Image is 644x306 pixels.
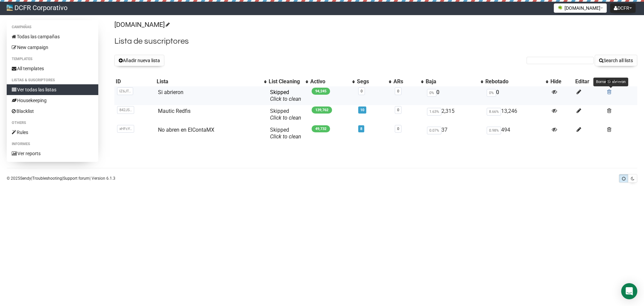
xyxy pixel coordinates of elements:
a: Ver todas las listas [7,84,98,95]
th: ID: No sort applied, sorting is disabled [114,77,155,86]
span: xHFcY.. [117,125,134,133]
span: 0.98% [487,127,501,134]
th: Baja: No sort applied, activate to apply an ascending sort [424,77,484,86]
span: Skipped [270,108,301,121]
span: 8.66% [487,108,501,116]
li: Others [7,119,98,127]
td: 0 [484,86,549,105]
button: [DOMAIN_NAME] [554,3,607,13]
a: Housekeeping [7,95,98,106]
a: Todas las campañas [7,31,98,42]
div: Segs [357,78,385,85]
span: 842JS.. [117,106,134,114]
a: Si abrieron [158,89,183,95]
div: Open Intercom Messenger [621,283,637,299]
span: 139,762 [312,106,332,114]
span: 49,732 [312,125,330,132]
span: 0% [427,89,436,97]
a: Troubleshooting [32,176,62,181]
a: 0 [397,127,399,131]
a: Blacklist [7,106,98,117]
div: Rebotado [485,78,542,85]
th: Rebotado: No sort applied, activate to apply an ascending sort [484,77,549,86]
div: Borrar Si abrieron [593,78,628,86]
td: 0 [424,86,484,105]
a: No abren en ElContaMX [158,127,214,133]
h2: Lista de suscriptores [114,35,637,47]
a: 8 [360,127,362,131]
a: Click to clean [270,115,301,121]
span: Skipped [270,127,301,140]
span: 1.63% [427,108,441,116]
li: Informes [7,140,98,148]
th: Editar: No sort applied, sorting is disabled [574,77,604,86]
span: Skipped [270,89,301,102]
td: 13,246 [484,105,549,124]
th: List Cleaning: No sort applied, activate to apply an ascending sort [267,77,309,86]
th: Activo: No sort applied, activate to apply an ascending sort [309,77,356,86]
button: Search all lists [595,55,637,66]
a: Sendy [20,176,31,181]
span: 0% [487,89,496,97]
a: Support forum [63,176,90,181]
a: Click to clean [270,133,301,140]
a: [DOMAIN_NAME] [114,20,169,29]
td: 2,315 [424,105,484,124]
a: Mautic Redfis [158,108,191,114]
img: 54111bbcb726b5bbc7ac1b93f70939ba [7,5,13,11]
a: 10 [360,108,364,112]
div: ARs [393,78,418,85]
div: Baja [426,78,477,85]
li: Listas & Suscriptores [7,76,98,84]
div: List Cleaning [269,78,302,85]
a: Click to clean [270,96,301,102]
th: ARs: No sort applied, activate to apply an ascending sort [392,77,424,86]
a: All templates [7,63,98,74]
a: 0 [397,108,399,112]
th: Hide: No sort applied, sorting is disabled [549,77,574,86]
p: © 2025 | | | Version 6.1.3 [7,175,115,182]
a: Ver reports [7,148,98,159]
a: New campaign [7,42,98,53]
button: DCFR [610,3,636,13]
th: Segs: No sort applied, activate to apply an ascending sort [356,77,392,86]
span: lZ6JT.. [117,87,133,95]
div: Activo [310,78,349,85]
div: ID [116,78,154,85]
img: favicons [557,5,563,10]
li: Templates [7,55,98,63]
a: 0 [397,89,399,93]
a: Rules [7,127,98,138]
li: Campañas [7,23,98,31]
button: Añadir nueva lista [114,55,164,66]
div: Hide [550,78,573,85]
div: Editar [575,78,603,85]
td: 494 [484,124,549,143]
a: 0 [361,89,363,93]
span: 94,245 [312,88,330,95]
span: 0.07% [427,127,441,134]
td: 37 [424,124,484,143]
th: Lista: No sort applied, activate to apply an ascending sort [155,77,267,86]
div: Lista [157,78,261,85]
